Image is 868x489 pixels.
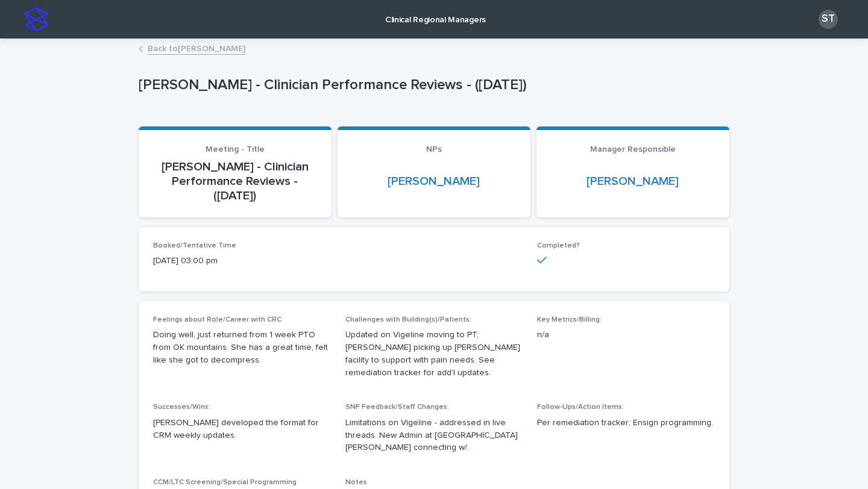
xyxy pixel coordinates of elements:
p: n/a [537,329,715,341]
span: Challenges with Building(s)/Patients: [345,316,471,323]
p: [DATE] 03:00 pm [153,255,331,267]
div: ST [819,10,838,29]
p: Limitations on Vigeline - addressed in live threads. New Admin at [GEOGRAPHIC_DATA][PERSON_NAME] ... [345,417,523,454]
img: stacker-logo-s-only.png [24,7,48,31]
span: Feelings about Role/Career with CRC [153,316,281,323]
span: Manager Responsible [590,145,676,154]
span: Key Metrics/Billing: [537,316,602,323]
span: Notes [345,479,367,486]
span: Booked/Tentative Time [153,242,236,249]
span: Meeting - Title [206,145,265,154]
a: [PERSON_NAME] [388,174,480,188]
span: NPs [426,145,442,154]
p: [PERSON_NAME] - Clinician Performance Reviews - ([DATE]) [139,76,725,94]
p: [PERSON_NAME] developed the format for CRM weekly updates. [153,417,331,442]
p: Per remediation tracker; Ensign programming. [537,417,715,429]
p: [PERSON_NAME] - Clinician Performance Reviews - ([DATE]) [153,160,317,203]
span: Follow-Ups/Action Items: [537,403,624,411]
p: Doing well, just returned from 1 week PTO from OK mountains. She has a great time, felt like she ... [153,329,331,366]
span: Successes/Wins: [153,403,210,411]
span: Completed? [537,242,580,249]
span: SNF Feedback/Staff Changes: [345,403,449,411]
span: CCM/LTC Screening/Special Programming [153,479,297,486]
p: Updated on Vigeline moving to PT; [PERSON_NAME] picking up [PERSON_NAME] facility to support with... [345,329,523,379]
a: [PERSON_NAME] [587,174,679,188]
a: Back to[PERSON_NAME] [148,41,245,55]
